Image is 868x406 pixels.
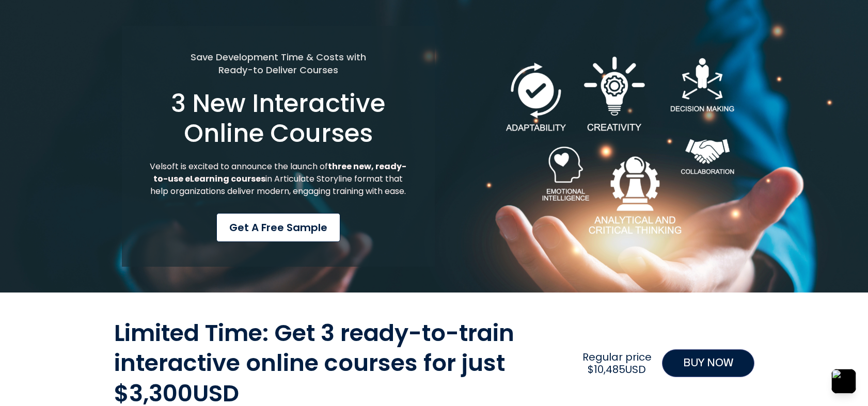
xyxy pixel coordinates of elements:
a: BUY NOW [662,349,754,377]
span: Get a Free Sample [229,220,327,235]
p: Velsoft is excited to announce the launch of in Articulate Storyline format that help organizatio... [147,160,411,198]
iframe: chat widget [737,383,863,406]
span: BUY NOW [683,355,733,371]
h1: 3 New Interactive Online Courses [147,89,411,148]
strong: three new, ready-to-use eLearning courses [153,160,406,185]
a: Get a Free Sample [216,213,340,242]
h2: Regular price $10,485USD [577,351,656,376]
h5: Save Development Time & Costs with Ready-to Deliver Courses [147,51,411,76]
